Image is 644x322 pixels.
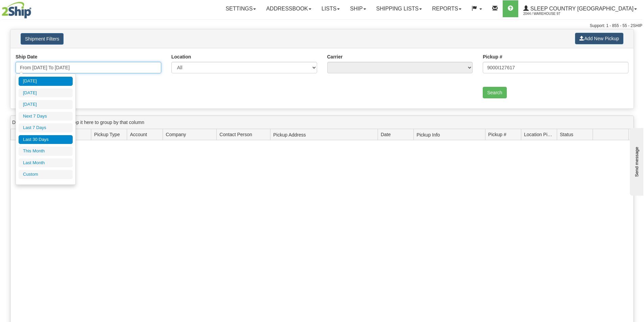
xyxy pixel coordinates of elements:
span: Pickup Type [94,131,120,138]
a: Settings [220,0,261,17]
span: Account [130,131,147,138]
li: Custom [19,170,73,179]
span: Pickup Info [416,129,485,140]
li: [DATE] [19,77,73,86]
span: Status [560,131,573,138]
li: [DATE] [19,89,73,98]
span: Location Pickup [524,131,554,138]
li: Last Month [19,158,73,168]
a: Addressbook [261,0,316,17]
div: grid grouping header [10,116,634,129]
label: Pickup # [483,53,502,60]
a: Sleep Country [GEOGRAPHIC_DATA] 2044 / Warehouse 97 [518,0,642,17]
li: Next 7 Days [19,112,73,121]
span: Sleep Country [GEOGRAPHIC_DATA] [529,6,634,11]
a: Lists [316,0,345,17]
span: 2044 / Warehouse 97 [523,10,574,17]
label: Carrier [327,53,343,60]
button: Add New Pickup [575,33,623,44]
span: Company [166,131,186,138]
img: logo2044.jpg [2,2,31,19]
span: Contact Person [219,131,252,138]
span: Pickup # [488,131,506,138]
a: Shipping lists [371,0,427,17]
div: Support: 1 - 855 - 55 - 2SHIP [2,23,642,29]
a: Reports [427,0,467,17]
li: This Month [19,147,73,156]
li: Last 30 Days [19,135,73,144]
label: Ship Date [16,53,38,60]
div: Send message [5,6,63,11]
button: Search [483,87,506,98]
a: Ship [345,0,371,17]
iframe: chat widget [628,126,643,195]
label: Location [171,53,191,60]
li: Last 7 Days [19,123,73,132]
span: Pickup Address [273,129,378,140]
li: [DATE] [19,100,73,109]
button: Shipment Filters [21,33,64,45]
span: Date [381,131,391,138]
input: Pickup # [483,62,628,73]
